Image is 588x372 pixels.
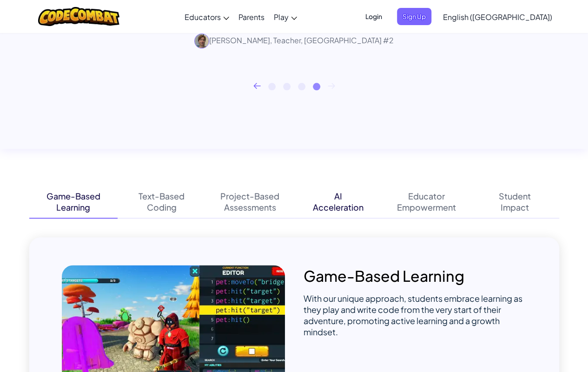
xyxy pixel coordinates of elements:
[360,8,388,25] button: Login
[313,202,363,213] div: Acceleration
[194,33,209,48] img: avatar
[147,202,177,213] div: Coding
[224,202,276,213] div: Assessments
[38,7,119,26] img: CodeCombat logo
[501,202,529,213] div: Impact
[185,12,221,22] span: Educators
[304,293,522,337] span: With our unique approach, students embrace learning as they play and write code from the very sta...
[206,186,294,219] button: Project-BasedAssessments
[268,83,276,90] button: 1
[499,191,531,202] div: Student
[334,191,342,202] div: AI
[274,12,289,22] span: Play
[294,186,383,219] button: AIAcceleration
[298,83,305,90] button: 3
[313,83,320,90] button: 4
[397,8,431,25] button: Sign Up
[234,4,269,29] a: Parents
[269,4,302,29] a: Play
[46,191,100,202] div: Game-Based
[139,191,185,202] div: Text-Based
[438,4,557,29] a: English ([GEOGRAPHIC_DATA])
[283,83,291,90] button: 2
[397,202,456,213] div: Empowerment
[29,186,118,219] button: Game-BasedLearning
[118,186,206,219] button: Text-BasedCoding
[471,186,559,219] button: StudentImpact
[180,4,234,29] a: Educators
[443,12,552,22] span: English ([GEOGRAPHIC_DATA])
[56,202,90,213] div: Learning
[304,265,527,286] p: Game-Based Learning
[62,33,527,48] p: [PERSON_NAME], Teacher, [GEOGRAPHIC_DATA] #2
[220,191,279,202] div: Project-Based
[408,191,445,202] div: Educator
[383,186,471,219] button: EducatorEmpowerment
